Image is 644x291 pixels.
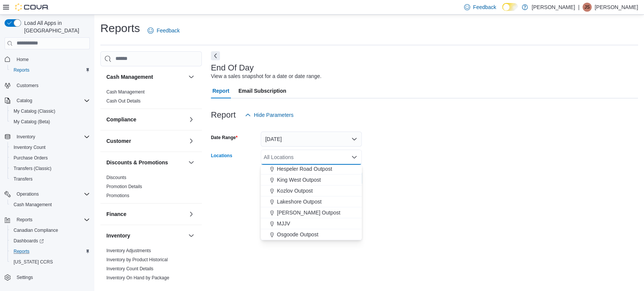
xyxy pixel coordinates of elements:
button: Finance [106,210,185,218]
button: Cash Management [106,73,185,81]
a: Inventory Adjustments [106,248,151,253]
span: Reports [14,215,90,224]
a: [US_STATE] CCRS [11,257,56,266]
a: Promotion Details [106,184,142,189]
span: Operations [17,191,39,197]
a: Purchase Orders [11,153,51,162]
span: Inventory Adjustments [106,248,151,254]
span: Purchase Orders [14,155,48,161]
a: Transfers (Classic) [11,164,54,173]
span: Transfers [14,176,32,182]
button: Cash Management [187,72,196,81]
label: Locations [211,153,232,159]
span: Inventory Count Details [106,266,154,272]
button: Customer [187,136,196,145]
a: Promotions [106,193,129,198]
h3: Cash Management [106,73,153,81]
button: Compliance [106,116,185,123]
button: Inventory [14,132,38,141]
span: Transfers (Classic) [11,164,90,173]
h3: End Of Day [211,63,254,72]
p: [PERSON_NAME] [532,3,575,12]
a: Cash Management [106,89,144,95]
span: Purchase Orders [11,153,90,162]
span: My Catalog (Classic) [11,107,90,116]
button: Catalog [14,96,35,105]
a: Inventory Count Details [106,266,154,271]
span: Promotion Details [106,184,142,190]
button: Transfers [8,174,93,184]
a: Cash Management [11,200,55,209]
button: Discounts & Promotions [187,158,196,167]
span: Feedback [157,27,180,34]
a: Inventory On Hand by Package [106,275,169,280]
span: Transfers [11,175,90,184]
span: Inventory [17,134,35,140]
a: Discounts [106,175,126,180]
span: Cash Management [106,89,144,95]
span: Load All Apps in [GEOGRAPHIC_DATA] [21,19,90,34]
span: Customers [14,81,90,90]
span: Discounts [106,175,126,181]
h3: Report [211,110,236,119]
a: Customers [14,81,41,90]
h3: Discounts & Promotions [106,159,168,166]
a: Canadian Compliance [11,226,61,235]
a: Inventory Count [11,143,49,152]
input: Dark Mode [502,3,518,11]
h3: Compliance [106,116,136,123]
a: Inventory by Product Historical [106,257,168,262]
button: Customers [2,80,93,91]
span: Canadian Compliance [11,226,90,235]
button: Next [211,51,220,60]
span: Inventory Count [11,143,90,152]
span: Reports [11,66,90,75]
span: JS [584,3,590,12]
a: Settings [14,273,36,282]
a: Dashboards [8,236,93,246]
span: Dashboards [14,238,44,244]
button: [US_STATE] CCRS [8,257,93,267]
a: My Catalog (Classic) [11,107,58,116]
span: Cash Management [14,202,52,208]
label: Date Range [211,135,238,141]
button: Settings [2,272,93,283]
span: My Catalog (Classic) [14,108,55,114]
span: Catalog [17,98,32,104]
button: Catalog [2,95,93,106]
a: Cash Out Details [106,98,141,104]
span: Transfers (Classic) [14,165,51,172]
button: Customer [106,137,185,145]
h1: Reports [100,21,140,36]
span: Inventory On Hand by Package [106,275,169,281]
h3: Finance [106,210,126,218]
button: [DATE] [261,132,362,147]
span: Canadian Compliance [14,227,58,233]
p: | [578,3,579,12]
button: Transfers (Classic) [8,163,93,174]
a: Home [14,55,32,64]
div: Discounts & Promotions [100,173,202,203]
span: Cash Out Details [106,98,141,104]
span: Cash Management [11,200,90,209]
span: Hide Parameters [254,111,294,119]
button: Operations [2,189,93,199]
button: Purchase Orders [8,153,93,163]
button: Cash Management [8,199,93,210]
button: Compliance [187,115,196,124]
button: Hide Parameters [242,107,297,123]
span: Email Subscription [238,83,286,98]
span: [US_STATE] CCRS [14,259,53,265]
button: Reports [2,214,93,225]
button: Finance [187,210,196,219]
span: Reports [11,247,90,256]
button: Canadian Compliance [8,225,93,236]
button: Reports [14,215,35,224]
span: Catalog [14,96,90,105]
button: Reports [8,65,93,75]
span: My Catalog (Beta) [11,117,90,126]
div: View a sales snapshot for a date or date range. [211,72,321,80]
a: Dashboards [11,236,47,245]
a: Inventory On Hand by Product [106,284,167,289]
